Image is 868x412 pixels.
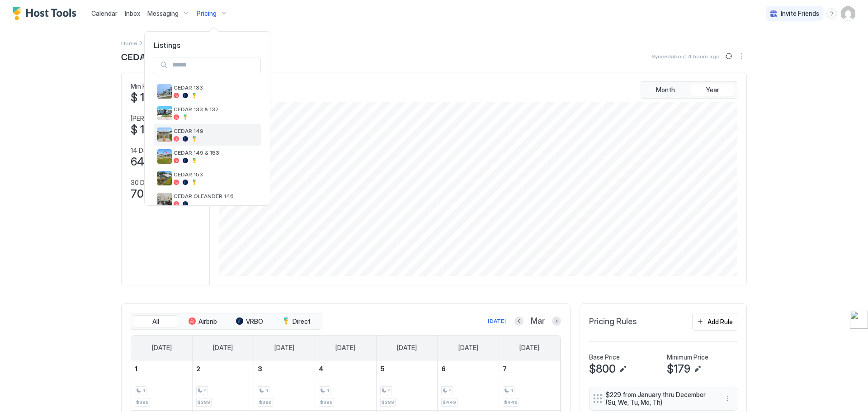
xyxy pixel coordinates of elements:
[174,84,257,91] span: CEDAR 133
[157,171,172,185] div: listing image
[157,149,172,164] div: listing image
[157,84,172,99] div: listing image
[174,193,257,199] span: CEDAR OLEANDER 146
[157,128,172,142] div: listing image
[850,311,868,329] img: side-widget.svg
[157,193,172,207] div: listing image
[169,57,260,73] input: Input Field
[174,149,257,156] span: CEDAR 149 & 153
[174,171,257,178] span: CEDAR 153
[157,106,172,120] div: listing image
[174,128,257,134] span: CEDAR 149
[145,41,270,50] span: Listings
[174,106,257,113] span: CEDAR 133 & 137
